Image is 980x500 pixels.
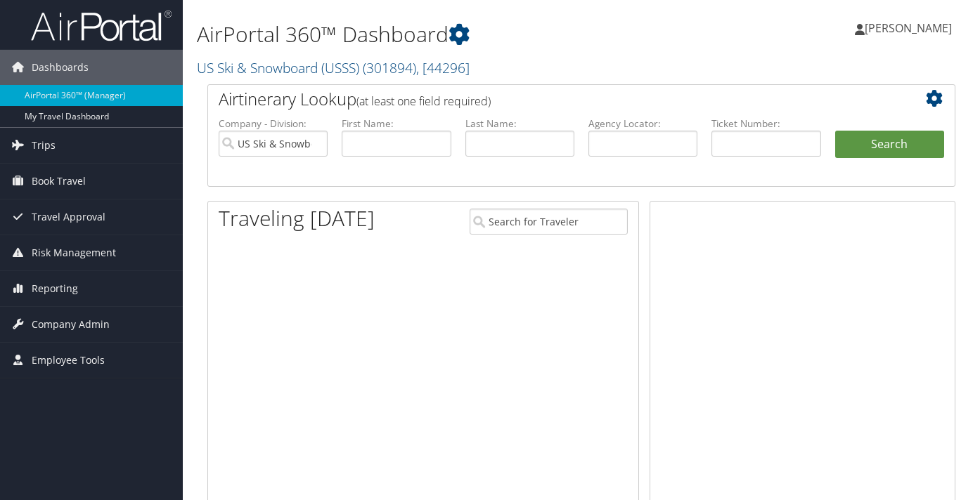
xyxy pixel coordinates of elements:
a: US Ski & Snowboard (USSS) [197,58,470,77]
label: Last Name: [465,117,574,131]
span: Employee Tools [32,343,105,378]
span: Reporting [32,271,78,306]
label: Company - Division: [219,117,328,131]
span: Dashboards [32,50,89,85]
span: Trips [32,128,56,163]
span: , [ 44296 ] [416,58,470,77]
span: Travel Approval [32,199,105,235]
img: airportal-logo.png [31,9,172,42]
h1: AirPortal 360™ Dashboard [197,20,709,49]
span: (at least one field required) [356,93,491,109]
span: Risk Management [32,235,116,270]
span: Company Admin [32,307,110,342]
span: [PERSON_NAME] [865,20,952,36]
label: First Name: [342,117,451,131]
a: [PERSON_NAME] [855,7,966,49]
label: Ticket Number: [711,117,820,131]
span: ( 301894 ) [363,58,416,77]
h2: Airtinerary Lookup [219,87,882,111]
span: Book Travel [32,164,86,199]
input: Search for Traveler [470,209,628,235]
h1: Traveling [DATE] [219,204,375,233]
button: Search [835,131,944,159]
label: Agency Locator: [588,117,697,131]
